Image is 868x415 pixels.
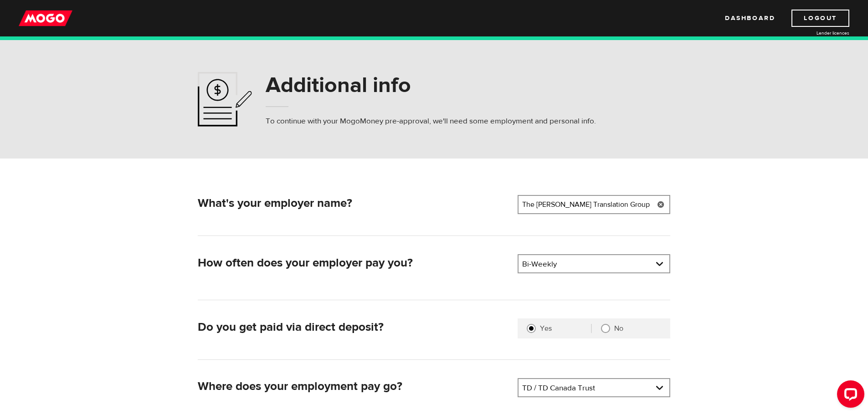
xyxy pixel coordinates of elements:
h2: How often does your employer pay you? [198,256,510,270]
a: Logout [791,10,849,27]
label: No [614,324,661,333]
h1: Additional info [266,73,596,97]
label: Yes [540,324,591,333]
p: To continue with your MogoMoney pre-approval, we'll need some employment and personal info. [266,116,596,127]
a: Lender licences [781,30,849,36]
img: mogo_logo-11ee424be714fa7cbb0f0f49df9e16ec.png [19,10,72,27]
input: Yes [527,324,536,333]
iframe: LiveChat chat widget [830,377,868,415]
h2: What's your employer name? [198,196,510,210]
h2: Do you get paid via direct deposit? [198,320,510,334]
img: application-ef4f7aff46a5c1a1d42a38d909f5b40b.svg [198,72,252,127]
h2: Where does your employment pay go? [198,379,510,394]
input: No [601,324,610,333]
a: Dashboard [725,10,775,27]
